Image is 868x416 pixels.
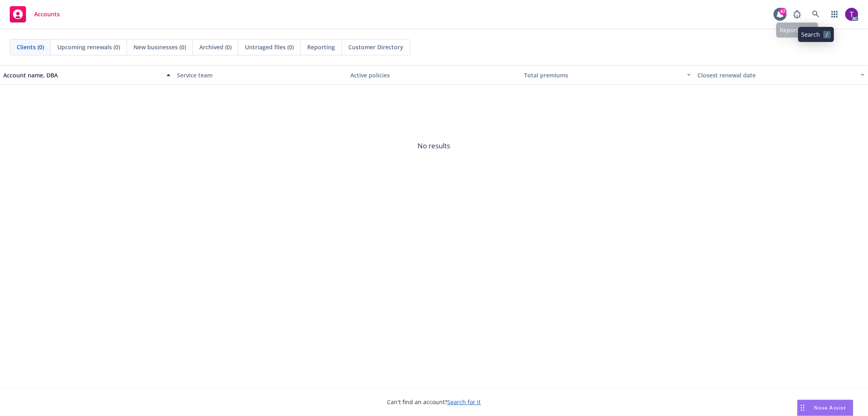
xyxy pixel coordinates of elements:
span: Untriaged files (0) [245,43,294,51]
span: Accounts [34,11,60,18]
div: Active policies [350,71,518,79]
a: Search for it [448,398,481,406]
button: Total premiums [521,65,695,85]
span: New businesses (0) [133,43,186,51]
span: Customer Directory [348,43,403,51]
a: Search [808,6,824,22]
a: Switch app [826,6,843,22]
button: Service team [174,65,348,85]
button: Active policies [347,65,521,85]
div: Closest renewal date [697,71,856,79]
span: Reporting [307,43,335,51]
div: Service team [177,71,344,79]
span: Upcoming renewals (0) [57,43,120,51]
span: Can't find an account? [387,398,481,406]
span: Clients (0) [17,43,44,51]
div: Account name, DBA [3,71,162,79]
a: Report a Bug [789,6,805,22]
div: Total premiums [524,71,682,79]
button: Closest renewal date [694,65,868,85]
button: Nova Assist [797,400,853,416]
span: Archived (0) [199,43,232,51]
div: 47 [779,8,787,15]
a: Accounts [7,3,63,26]
img: photo [845,8,858,21]
div: Drag to move [798,400,808,416]
span: Nova Assist [814,404,846,411]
